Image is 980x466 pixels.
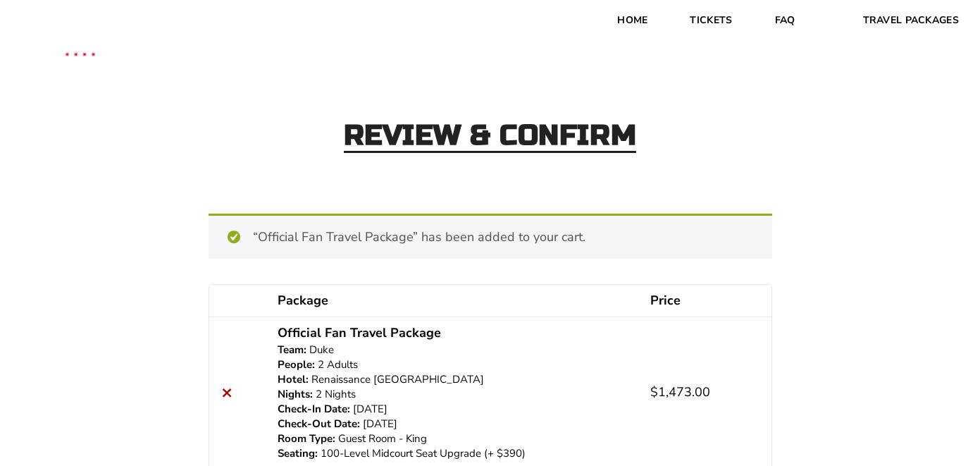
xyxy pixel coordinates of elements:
[278,446,633,461] p: 100-Level Midcourt Seat Upgrade (+ $390)
[278,324,441,343] a: Official Fan Travel Package
[278,357,633,372] p: 2 Adults
[278,446,318,461] dt: Seating:
[278,387,313,402] dt: Nights:
[42,14,118,90] img: CBS Sports Thanksgiving Classic
[278,431,633,446] p: Guest Room - King
[278,402,633,417] p: [DATE]
[278,343,306,357] dt: Team:
[278,417,633,431] p: [DATE]
[278,402,350,417] dt: Check-In Date:
[344,121,637,153] h2: Review & Confirm
[650,384,658,400] span: $
[650,384,710,400] bdi: 1,473.00
[278,343,633,357] p: Duke
[218,383,237,402] a: Remove this item
[278,417,360,431] dt: Check-Out Date:
[209,214,772,259] div: “Official Fan Travel Package” has been added to your cart.
[278,387,633,402] p: 2 Nights
[278,431,335,446] dt: Room Type:
[269,285,642,317] th: Package
[278,357,315,372] dt: People:
[642,285,771,317] th: Price
[278,372,309,387] dt: Hotel:
[278,372,633,387] p: Renaissance [GEOGRAPHIC_DATA]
